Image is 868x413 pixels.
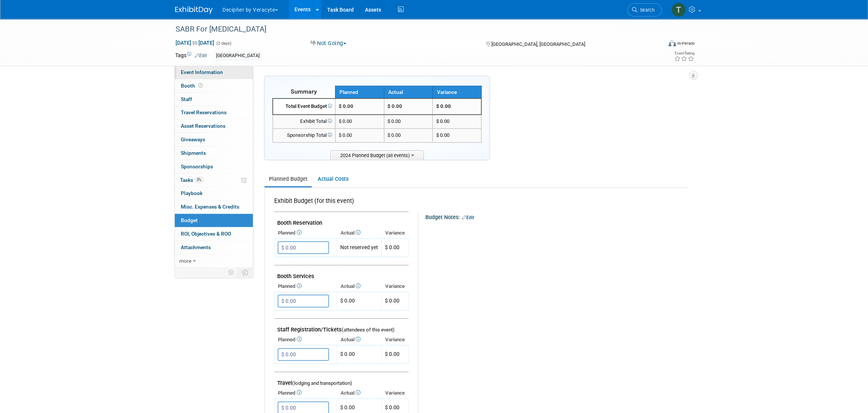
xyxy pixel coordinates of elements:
[339,118,352,124] span: $ 0.00
[385,298,399,304] span: $ 0.00
[385,244,399,250] span: $ 0.00
[425,212,686,221] div: Budget Notes:
[276,103,332,110] div: Total Event Budget
[175,241,253,254] a: Attachments
[337,239,381,257] td: Not reserved yet
[335,86,384,98] th: Planned
[216,41,231,46] span: (2 days)
[181,204,239,210] span: Misc. Expenses & Credits
[381,334,408,345] th: Variance
[274,334,337,345] th: Planned
[337,334,381,345] th: Actual
[175,79,253,92] a: Booth
[637,7,655,13] span: Search
[274,197,405,209] div: Exhibit Budget (for this event)
[276,118,332,125] div: Exhibit Total
[276,132,332,139] div: Sponsorship Total
[381,388,408,398] th: Variance
[384,98,433,115] td: $ 0.00
[342,327,395,333] span: (attendees of this event)
[180,177,203,183] span: Tasks
[274,228,337,238] th: Planned
[175,160,253,173] a: Sponsorships
[175,39,215,46] span: [DATE] [DATE]
[337,345,381,364] td: $ 0.00
[274,319,408,335] td: Staff Registration/Tickets
[313,172,353,186] a: Actual Costs
[175,147,253,160] a: Shipments
[181,190,203,196] span: Playbook
[337,388,381,398] th: Actual
[175,254,253,268] a: more
[292,380,352,386] span: (lodging and transportation)
[384,129,433,142] td: $ 0.00
[173,23,650,36] div: SABR For [MEDICAL_DATA]
[197,83,204,88] span: Booth not reserved yet
[181,163,213,169] span: Sponsorships
[181,96,192,102] span: Staff
[339,103,353,109] span: $ 0.00
[181,123,225,129] span: Asset Reservations
[179,258,191,264] span: more
[181,231,231,237] span: ROI, Objectives & ROO
[436,103,451,109] span: $ 0.00
[337,292,381,310] td: $ 0.00
[274,265,408,281] td: Booth Services
[175,200,253,213] a: Misc. Expenses & Credits
[175,6,213,14] img: ExhibitDay
[677,41,695,46] div: In-Person
[225,268,238,277] td: Personalize Event Tab Strip
[274,212,408,228] td: Booth Reservation
[181,217,198,223] span: Budget
[181,109,227,115] span: Travel Reservations
[337,228,381,238] th: Actual
[175,106,253,119] a: Travel Reservations
[175,93,253,106] a: Staff
[181,69,223,75] span: Event Information
[339,132,352,138] span: $ 0.00
[385,351,399,357] span: $ 0.00
[627,3,662,17] a: Search
[337,281,381,292] th: Actual
[381,228,408,238] th: Variance
[175,66,253,79] a: Event Information
[330,150,424,160] span: 2024 Planned Budget (all events)
[175,120,253,133] a: Asset Reservations
[181,244,211,250] span: Attachments
[175,214,253,227] a: Budget
[617,39,695,50] div: Event Format
[668,40,676,46] img: Format-Inperson.png
[175,187,253,200] a: Playbook
[308,39,349,47] button: Not Going
[214,52,262,60] div: [GEOGRAPHIC_DATA]
[274,372,408,388] td: Travel
[462,215,474,220] a: Edit
[432,86,481,98] th: Variance
[181,150,206,156] span: Shipments
[671,3,686,17] img: Tony Alvarado
[175,174,253,187] a: Tasks0%
[384,86,433,98] th: Actual
[264,172,312,186] a: Planned Budget
[195,53,207,58] a: Edit
[491,41,585,47] span: [GEOGRAPHIC_DATA], [GEOGRAPHIC_DATA]
[274,388,337,398] th: Planned
[195,177,203,183] span: 0%
[181,136,205,142] span: Giveaways
[674,51,694,55] div: Event Rating
[385,404,399,410] span: $ 0.00
[181,83,204,89] span: Booth
[175,133,253,146] a: Giveaways
[175,51,207,60] td: Tags
[175,227,253,241] a: ROI, Objectives & ROO
[436,132,449,138] span: $ 0.00
[384,115,433,129] td: $ 0.00
[291,88,317,95] span: Summary
[274,281,337,292] th: Planned
[191,40,198,46] span: to
[238,268,253,277] td: Toggle Event Tabs
[436,118,449,124] span: $ 0.00
[381,281,408,292] th: Variance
